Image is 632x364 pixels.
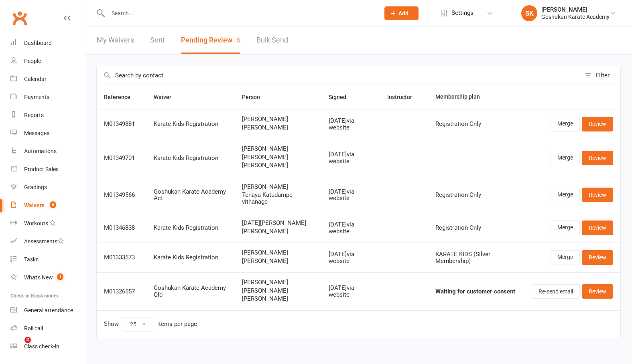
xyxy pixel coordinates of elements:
[181,26,240,54] button: Pending Review6
[10,34,85,52] a: Dashboard
[242,279,314,286] span: [PERSON_NAME]
[104,121,139,127] div: M01349881
[329,92,355,102] button: Signed
[24,76,47,82] div: Calendar
[24,148,57,154] div: Automations
[24,307,73,313] div: General attendance
[24,256,39,263] div: Tasks
[10,8,30,28] a: Clubworx
[57,273,63,280] span: 1
[329,188,373,202] div: [DATE] via website
[24,112,44,118] div: Reports
[106,8,374,19] input: Search...
[541,6,610,13] div: [PERSON_NAME]
[10,301,85,320] a: General attendance kiosk mode
[551,151,580,165] a: Merge
[10,196,85,214] a: Waivers 6
[10,251,85,269] a: Tasks
[24,274,53,281] div: What's New
[242,220,314,226] span: [DATE][PERSON_NAME]
[242,192,314,205] span: Tenaya Katudampe vithanage
[10,338,85,356] a: Class kiosk mode
[24,94,49,100] div: Payments
[551,117,580,131] a: Merge
[24,184,47,190] div: Gradings
[242,162,314,169] span: [PERSON_NAME]
[387,92,421,102] button: Instructor
[10,106,85,124] a: Reports
[242,295,314,302] span: [PERSON_NAME]
[154,155,228,162] div: Karate Kids Registration
[329,251,373,264] div: [DATE] via website
[10,214,85,233] a: Workouts
[8,337,27,356] iframe: Intercom live chat
[104,254,139,261] div: M01333573
[154,224,228,231] div: Karate Kids Registration
[24,40,52,46] div: Dashboard
[97,66,581,85] input: Search by contact
[551,220,580,235] a: Merge
[104,317,197,332] div: Show
[24,130,49,136] div: Messages
[242,287,314,294] span: [PERSON_NAME]
[551,188,580,202] a: Merge
[24,337,31,343] span: 2
[387,94,421,100] span: Instructor
[384,6,419,20] button: Add
[242,146,314,152] span: [PERSON_NAME]
[97,26,134,54] a: My Waivers
[521,5,537,21] div: SK
[435,192,517,198] div: Registration Only
[104,94,139,100] span: Reference
[154,92,180,102] button: Waiver
[329,221,373,235] div: [DATE] via website
[532,284,580,299] button: Re-send email
[435,121,517,127] div: Registration Only
[582,250,613,265] a: Review
[398,10,408,16] span: Add
[10,52,85,70] a: People
[329,117,373,131] div: [DATE] via website
[154,188,228,202] div: Goshukan Karate Academy Act
[24,238,64,245] div: Assessments
[24,325,43,332] div: Roll call
[242,154,314,161] span: [PERSON_NAME]
[242,184,314,190] span: [PERSON_NAME]
[551,250,580,265] a: Merge
[582,188,613,202] a: Review
[582,151,613,165] a: Review
[435,288,515,295] strong: Waiting for customer consent
[50,201,56,208] span: 6
[24,202,45,208] div: Waivers
[24,220,48,226] div: Workouts
[154,94,180,100] span: Waiver
[104,155,139,162] div: M01349701
[10,70,85,88] a: Calendar
[104,224,139,231] div: M01346838
[104,192,139,198] div: M01349566
[10,233,85,251] a: Assessments
[10,88,85,106] a: Payments
[582,284,613,299] a: Review
[104,92,139,102] button: Reference
[236,36,240,44] span: 6
[242,94,269,100] span: Person
[104,288,139,295] div: M01326557
[581,66,620,85] button: Filter
[242,249,314,256] span: [PERSON_NAME]
[329,285,373,298] div: [DATE] via website
[10,269,85,287] a: What's New1
[242,124,314,131] span: [PERSON_NAME]
[24,166,59,172] div: Product Sales
[157,321,197,328] div: items per page
[435,224,517,231] div: Registration Only
[150,26,165,54] a: Sent
[256,26,288,54] a: Bulk Send
[10,178,85,196] a: Gradings
[596,71,610,80] div: Filter
[24,343,59,350] div: Class check-in
[242,116,314,123] span: [PERSON_NAME]
[242,228,314,235] span: [PERSON_NAME]
[242,92,269,102] button: Person
[435,251,517,264] div: KARATE KIDS (Silver Membership)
